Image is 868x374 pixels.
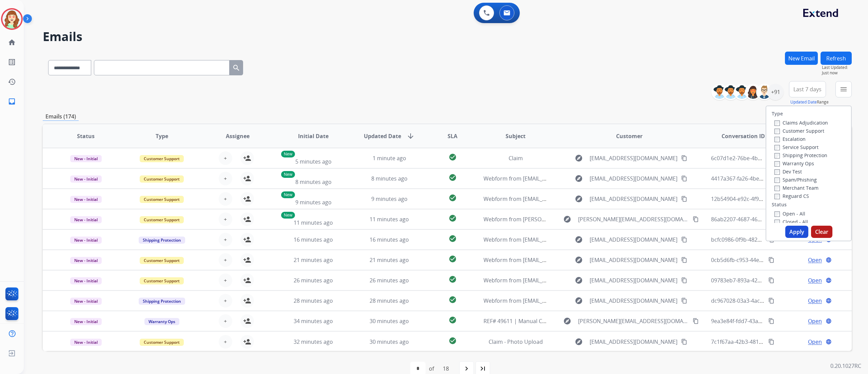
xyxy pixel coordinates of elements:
[243,236,251,244] mat-icon: person_add
[70,196,102,203] span: New - Initial
[774,219,808,225] label: Closed - All
[711,154,816,162] span: 6c07d1e2-76be-4b73-8174-b2bee5f629d6
[243,154,251,162] mat-icon: person_add
[774,168,802,175] label: Dev Test
[243,174,251,183] mat-icon: person_add
[370,317,409,325] span: 30 minutes ago
[140,175,184,183] span: Customer Support
[70,237,102,244] span: New - Initial
[219,192,232,206] button: +
[774,119,828,126] label: Claims Adjudication
[156,132,168,140] span: Type
[370,256,409,264] span: 21 minutes ago
[484,277,637,284] span: Webform from [EMAIL_ADDRESS][DOMAIN_NAME] on [DATE]
[711,277,817,284] span: 09783eb7-893a-428b-b247-89848203d65a
[8,58,16,66] mat-icon: list_alt
[484,297,637,304] span: Webform from [EMAIL_ADDRESS][DOMAIN_NAME] on [DATE]
[489,338,543,345] span: Claim - Photo Upload
[140,216,184,223] span: Customer Support
[243,338,251,346] mat-icon: person_add
[840,85,848,93] mat-icon: menu
[793,88,822,91] span: Last 7 days
[281,151,295,157] p: New
[370,277,409,284] span: 26 minutes ago
[224,154,227,162] span: +
[575,154,583,162] mat-icon: explore
[484,195,637,203] span: Webform from [EMAIL_ADDRESS][DOMAIN_NAME] on [DATE]
[808,276,822,284] span: Open
[774,176,817,183] label: Spam/Phishing
[281,212,295,219] p: New
[711,175,814,182] span: 4417a367-fa26-4be5-a34c-3b2ee1864407
[785,226,808,238] button: Apply
[295,178,332,186] span: 8 minutes ago
[590,297,677,305] span: [EMAIL_ADDRESS][DOMAIN_NAME]
[371,175,408,182] span: 8 minutes ago
[774,153,780,158] input: Shipping Protection
[590,276,677,284] span: [EMAIL_ADDRESS][DOMAIN_NAME]
[711,338,815,345] span: 7c1f67aa-42b3-481e-9d90-9b1171562148
[243,276,251,284] mat-icon: person_add
[790,99,829,105] span: Range
[590,236,677,244] span: [EMAIL_ADDRESS][DOMAIN_NAME]
[2,10,21,29] img: avatar
[219,314,232,328] button: +
[774,137,780,142] input: Escalation
[219,233,232,246] button: +
[373,154,406,162] span: 1 minute ago
[294,256,333,264] span: 21 minutes ago
[774,152,827,158] label: Shipping Protection
[681,339,687,345] mat-icon: content_copy
[243,317,251,325] mat-icon: person_add
[774,120,780,126] input: Claims Adjudication
[711,195,811,203] span: 12b54904-e92c-4f9f-a517-1adaafe24c5e
[224,317,227,325] span: +
[768,257,774,263] mat-icon: content_copy
[70,339,102,346] span: New - Initial
[219,253,232,267] button: +
[768,298,774,304] mat-icon: content_copy
[140,257,184,264] span: Customer Support
[449,153,457,161] mat-icon: check_circle
[774,161,780,167] input: Warranty Ops
[578,215,689,223] span: [PERSON_NAME][EMAIL_ADDRESS][DOMAIN_NAME]
[681,196,687,202] mat-icon: content_copy
[70,257,102,264] span: New - Initial
[772,110,783,117] label: Type
[808,338,822,346] span: Open
[826,339,832,345] mat-icon: language
[281,171,295,178] p: New
[822,65,852,70] span: Last Updated:
[8,78,16,86] mat-icon: history
[774,211,780,217] input: Open - All
[370,297,409,304] span: 28 minutes ago
[774,136,806,142] label: Escalation
[590,256,677,264] span: [EMAIL_ADDRESS][DOMAIN_NAME]
[575,174,583,183] mat-icon: explore
[509,154,523,162] span: Claim
[484,236,637,243] span: Webform from [EMAIL_ADDRESS][DOMAIN_NAME] on [DATE]
[563,215,571,223] mat-icon: explore
[448,132,457,140] span: SLA
[578,317,689,325] span: [PERSON_NAME][EMAIL_ADDRESS][DOMAIN_NAME]
[681,257,687,263] mat-icon: content_copy
[70,277,102,284] span: New - Initial
[139,298,185,305] span: Shipping Protection
[774,160,814,167] label: Warranty Ops
[484,317,585,325] span: REF# 49611 | Manual Contract Creation
[774,144,818,150] label: Service Support
[219,212,232,226] button: +
[774,177,780,183] input: Spam/Phishing
[295,158,332,165] span: 5 minutes ago
[774,193,809,199] label: Reguard CS
[790,99,817,105] button: Updated Date
[449,337,457,345] mat-icon: check_circle
[821,52,852,65] button: Refresh
[70,318,102,325] span: New - Initial
[224,236,227,244] span: +
[294,338,333,345] span: 32 minutes ago
[681,175,687,182] mat-icon: content_copy
[808,256,822,264] span: Open
[219,335,232,349] button: +
[226,132,250,140] span: Assignee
